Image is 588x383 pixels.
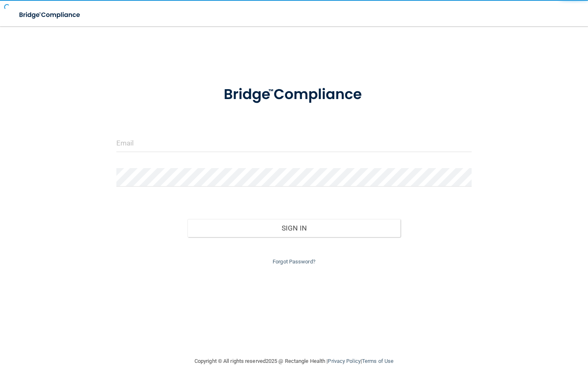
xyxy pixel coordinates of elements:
[188,219,400,237] button: Sign In
[12,7,88,23] img: bridge_compliance_login_screen.278c3ca4.svg
[208,76,380,114] img: bridge_compliance_login_screen.278c3ca4.svg
[273,258,315,265] a: Forgot Password?
[144,348,444,374] div: Copyright © All rights reserved 2025 @ Rectangle Health | |
[362,358,394,364] a: Terms of Use
[116,134,472,152] input: Email
[328,358,360,364] a: Privacy Policy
